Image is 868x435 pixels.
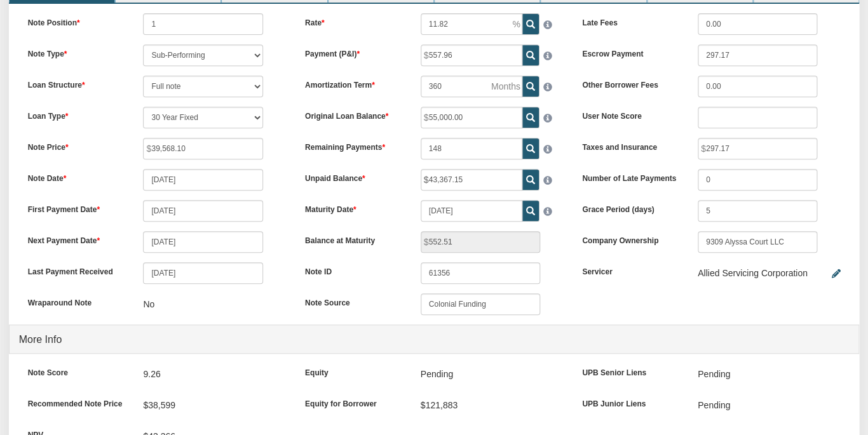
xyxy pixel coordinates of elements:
[573,262,688,278] label: Servicer
[573,107,688,122] label: User Note Score
[295,138,411,153] label: Remaining Payments
[18,293,134,309] label: Wraparound Note
[295,76,411,91] label: Amortization Term
[295,44,411,60] label: Payment (P&I)
[421,394,458,416] p: $121,883
[18,107,134,122] label: Loan Type
[143,262,262,284] input: MM/DD/YYYY
[18,169,134,184] label: Note Date
[421,13,522,35] input: This field can contain only numeric characters
[18,200,134,215] label: First Payment Date
[295,293,411,309] label: Note Source
[143,394,175,416] p: $38,599
[573,44,688,60] label: Escrow Payment
[573,76,688,91] label: Other Borrower Fees
[573,200,688,215] label: Grace Period (days)
[143,363,160,385] p: 9.26
[19,328,850,352] h4: More Info
[18,138,134,153] label: Note Price
[18,363,134,378] label: Note Score
[698,363,730,385] p: Pending
[573,138,688,153] label: Taxes and Insurance
[698,262,808,284] div: Allied Servicing Corporation
[143,231,262,253] input: MM/DD/YYYY
[573,169,688,184] label: Number of Late Payments
[421,363,453,385] p: Pending
[18,231,134,246] label: Next Payment Date
[295,13,411,29] label: Rate
[295,363,411,378] label: Equity
[295,394,411,410] label: Equity for Borrower
[18,262,134,278] label: Last Payment Received
[295,231,411,246] label: Balance at Maturity
[143,169,262,191] input: MM/DD/YYYY
[18,13,134,29] label: Note Position
[573,394,688,410] label: UPB Junior Liens
[143,200,262,222] input: MM/DD/YYYY
[573,231,688,246] label: Company Ownership
[143,293,154,315] p: No
[18,44,134,60] label: Note Type
[295,169,411,184] label: Unpaid Balance
[18,394,134,410] label: Recommended Note Price
[698,394,730,416] p: Pending
[573,13,688,29] label: Late Fees
[295,200,411,215] label: Maturity Date
[295,262,411,278] label: Note ID
[573,363,688,378] label: UPB Senior Liens
[295,107,411,122] label: Original Loan Balance
[421,200,522,222] input: MM/DD/YYYY
[18,76,134,91] label: Loan Structure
